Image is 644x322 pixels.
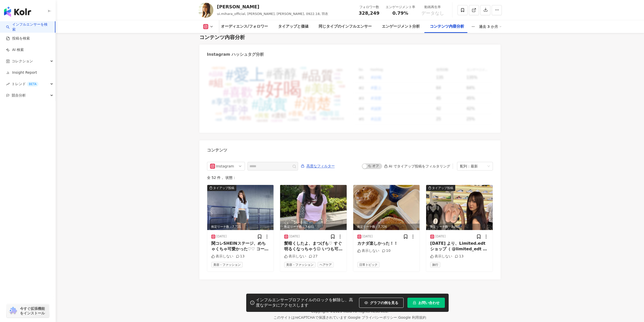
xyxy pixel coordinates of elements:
span: ヘアケア [318,262,334,268]
span: 日常トピック [357,262,380,268]
img: post-image [280,185,347,230]
span: 0.79% [392,11,408,16]
div: コンテンツ [207,147,227,153]
div: コンテンツ内容分析 [199,34,245,41]
span: グラフの例を見る [370,301,398,305]
span: ui.mihara_official, [PERSON_NAME], [PERSON_NAME], 0922.18, 羽衣 [217,12,328,16]
div: [DATE] [216,234,227,239]
a: searchインフルエンサーを検索 [6,22,51,32]
div: [DATE] [362,234,373,239]
a: Google プライバシーポリシー [348,315,397,319]
span: rise [6,82,10,86]
button: お問い合わせ [407,298,445,308]
div: 過去 3 か月 [479,23,502,31]
div: 27 [309,254,318,259]
span: 美容・ファッション [211,262,243,268]
a: 投稿を検索 [6,36,30,41]
span: データなし [421,11,444,16]
div: 推定リーチ数：7,726 [353,224,420,230]
div: [PERSON_NAME] [217,4,328,10]
span: 競合分析 [12,90,26,101]
img: post-image [353,185,420,230]
a: AI 検索 [6,47,24,52]
div: コンテンツ内容分析 [430,24,464,30]
div: エンゲージメント率 [386,5,415,10]
div: インフルエンサープロファイルのロックを解除し、高度なデータにアクセスします [256,297,357,308]
div: [DATE] [435,234,446,239]
div: 全 52 件 ， 状態： [207,176,493,180]
div: 13 [455,254,464,259]
div: 推定リーチ数：7,711 [426,224,493,230]
img: post-image [426,185,493,230]
div: post-image推定リーチ数：7,726 [353,185,420,230]
a: Insight Report [6,70,37,75]
div: 推定リーチ数：7,641 [280,224,347,230]
span: lock [413,301,416,305]
span: 高度なフィルター [306,162,335,170]
img: logo [4,7,31,17]
img: KOL Avatar [198,3,213,18]
div: AI でタイアップ投稿をフィルタリング [384,164,450,168]
div: 表示しない [211,254,233,259]
span: このサイトはreCAPTCHAで保護されています [274,314,426,320]
a: chrome extension今すぐ拡張機能をインストール [7,304,49,318]
div: Instagram ハッシュタグ分析 [207,52,264,57]
button: 高度なフィルター [301,162,335,170]
div: [DATE] より、Limited.edt ショップ（ @limited_edt ）にてOOFOS japan（ @[DOMAIN_NAME] ）のポップアップが開催されます！！ もちもちでめち... [430,241,489,252]
div: 関コレSHEINステージ、めちゃくちゃ可愛かった♡♡ コーデの商品番号： トップス：sz2408043278481748 デニム：sz25040706440090407 バッグ：sg250112... [211,241,270,252]
div: [DATE] [289,234,300,239]
div: post-imageタイアップ投稿推定リーチ数：7,711 [426,185,493,230]
span: コレクション [12,55,33,67]
div: post-image推定リーチ数：7,641 [280,185,347,230]
div: 表示しない [430,254,452,259]
div: post-imageタイアップ投稿推定リーチ数：7,711 [207,185,274,230]
span: | [347,315,348,319]
span: | [397,315,398,319]
img: chrome extension [8,307,18,315]
div: 髪暗くしたよ、まつげも♡ すぐ明るくなっちゃう😖 いつも可愛くしてくれてありがとうございます♡ @tokio_tashiro @__mamico #pr [284,241,343,252]
div: 表示しない [284,254,306,259]
a: Google 利用規約 [398,315,426,319]
span: お問い合わせ [418,301,440,305]
span: 美容・ファッション [284,262,316,268]
div: 動画再生率 [421,5,444,10]
div: 13 [236,254,245,259]
img: post-image [207,185,274,230]
div: タイアップと価値 [278,24,308,30]
button: グラフの例を見る [359,298,404,308]
div: 推定リーチ数：7,711 [207,224,274,230]
div: 表示しない [357,248,379,253]
div: エンゲージメント分析 [382,24,420,30]
span: 今すぐ拡張機能をインストール [20,306,48,315]
div: タイアップ投稿 [432,185,453,191]
div: 同じタイプのインフルエンサー [319,24,372,30]
div: BETA [27,82,38,87]
div: タイアップ投稿 [213,185,234,191]
div: フォロワー数 [359,5,380,10]
div: Instagram [216,162,233,170]
div: 配列：最新 [460,162,485,170]
div: オーディエンス/フォロワー [221,24,268,30]
span: トレンド [12,78,38,90]
span: 旅行 [430,262,440,268]
span: 328,249 [359,10,380,16]
div: 10 [382,248,391,253]
div: カナダ楽しかった！！ [357,241,416,246]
